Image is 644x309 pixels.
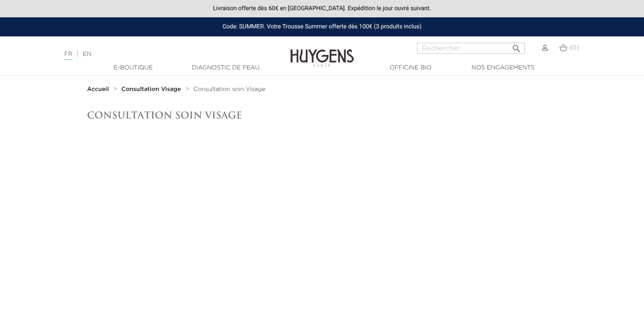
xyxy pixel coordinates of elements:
[193,86,265,92] span: Consultation soin Visage
[60,49,262,59] div: |
[193,86,265,93] a: Consultation soin Visage
[83,51,91,57] a: EN
[569,45,579,51] span: (0)
[91,63,176,72] a: E-Boutique
[509,40,524,52] button: 
[417,43,525,54] input: Rechercher
[183,63,268,72] a: Diagnostic de peau
[122,86,183,93] a: Consultation Visage
[87,110,557,121] h1: Consultation soin Visage
[122,86,181,92] strong: Consultation Visage
[511,41,522,51] i: 
[368,63,453,72] a: Officine Bio
[64,51,72,60] a: FR
[87,86,111,93] a: Accueil
[290,36,354,68] img: Huygens
[87,86,109,92] strong: Accueil
[461,63,545,72] a: Nos engagements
